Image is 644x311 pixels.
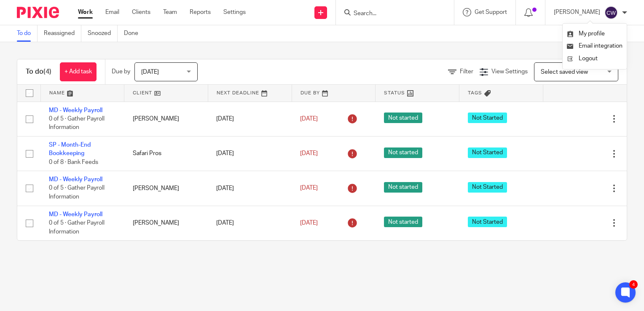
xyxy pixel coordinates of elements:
span: Not started [384,217,422,227]
a: Team [163,8,177,16]
td: [DATE] [208,171,292,206]
td: [PERSON_NAME] [124,171,208,206]
a: Settings [223,8,246,16]
p: Due by [112,67,130,76]
span: 0 of 5 · Gather Payroll Information [49,185,105,200]
span: [DATE] [300,185,318,191]
a: Done [124,25,145,42]
img: svg%3E [604,6,618,19]
a: Clients [132,8,150,16]
img: Pixie [17,7,59,18]
a: MD - Weekly Payroll [49,107,102,113]
a: Reassigned [44,25,81,42]
span: [DATE] [300,150,318,156]
span: [DATE] [141,69,159,75]
td: [PERSON_NAME] [124,206,208,240]
span: Select saved view [541,69,588,75]
span: Tags [468,91,482,95]
a: Email [105,8,119,16]
td: [DATE] [208,102,292,136]
span: Not Started [468,113,507,123]
a: Email integration [567,43,623,49]
span: Filter [460,69,473,75]
span: Email integration [579,43,623,49]
a: To do [17,25,38,42]
a: + Add task [60,62,97,81]
span: [DATE] [300,116,318,122]
span: Not Started [468,217,507,227]
td: [DATE] [208,206,292,240]
span: Not started [384,182,422,193]
td: Safari Pros [124,136,208,171]
span: Logout [579,56,598,62]
a: Snoozed [88,25,118,42]
span: Not Started [468,147,507,158]
a: MD - Weekly Payroll [49,177,102,182]
span: 0 of 8 · Bank Feeds [49,159,98,165]
h1: To do [26,67,51,76]
span: 0 of 5 · Gather Payroll Information [49,116,105,131]
div: 4 [629,280,638,289]
a: Reports [190,8,211,16]
a: MD - Weekly Payroll [49,212,102,217]
span: Get Support [475,9,507,15]
span: Not started [384,113,422,123]
span: Not started [384,147,422,158]
span: [DATE] [300,220,318,226]
p: [PERSON_NAME] [554,8,600,16]
a: SP - Month-End Bookkeeping [49,142,91,156]
a: Work [78,8,93,16]
td: [DATE] [208,136,292,171]
span: (4) [43,68,51,75]
a: My profile [567,31,605,37]
span: 0 of 5 · Gather Payroll Information [49,220,105,235]
a: Logout [567,53,623,65]
span: My profile [579,31,605,37]
td: [PERSON_NAME] [124,102,208,136]
span: Not Started [468,182,507,193]
span: View Settings [491,69,528,75]
input: Search [353,10,429,18]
